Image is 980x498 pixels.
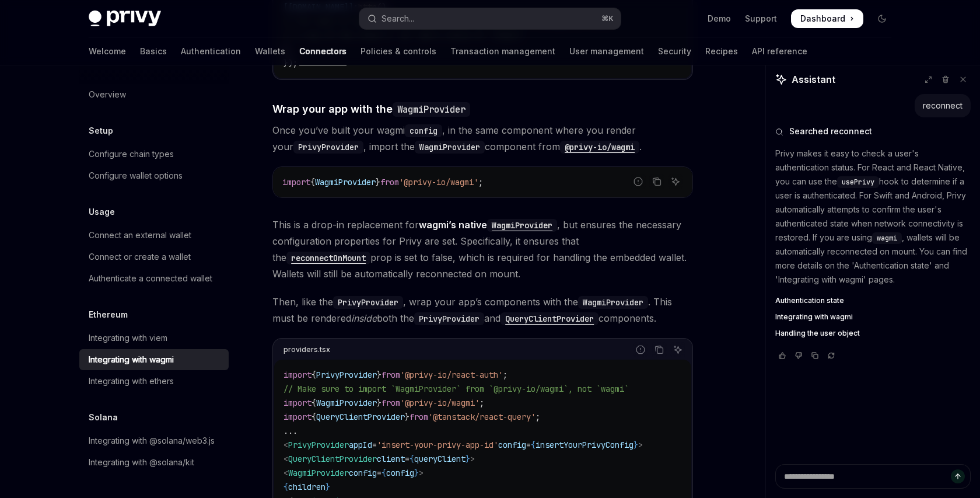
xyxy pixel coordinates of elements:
[286,252,370,263] a: reconnectOnMount
[79,328,229,349] a: Integrating with viem
[791,9,863,28] a: Dashboard
[377,398,381,408] span: }
[526,440,531,450] span: =
[79,452,229,473] a: Integrating with @solana/kit
[535,440,633,450] span: insertYourPrivyConfig
[89,434,215,448] div: Integrating with @solana/web3.js
[708,13,731,25] a: Demo
[293,141,363,154] code: PrivyProvider
[409,412,428,422] span: from
[377,454,405,464] span: client
[501,312,598,325] code: QueryClientProvider
[333,296,403,309] code: PrivyProvider
[498,440,526,450] span: config
[272,122,693,155] span: Once you’ve built your wagmi , in the same component where you render your , import the component...
[923,100,963,112] div: reconnect
[286,252,370,264] code: reconnectOnMount
[638,440,643,450] span: >
[377,440,498,450] span: 'insert-your-privy-app-id'
[372,440,377,450] span: =
[560,141,639,152] a: @privy-io/wagmi
[310,177,315,187] span: {
[405,454,409,464] span: =
[311,398,316,408] span: {
[405,124,442,137] code: config
[775,312,853,322] span: Integrating with wagmi
[311,370,316,380] span: {
[450,37,555,65] a: Transaction management
[658,37,691,65] a: Security
[181,37,241,65] a: Authentication
[89,308,128,322] h5: Ethereum
[668,174,683,189] button: Ask AI
[752,37,807,65] a: API reference
[792,72,835,86] span: Assistant
[470,454,475,464] span: >
[283,398,311,408] span: import
[89,37,126,65] a: Welcome
[775,296,971,305] a: Authentication state
[79,430,229,451] a: Integrating with @solana/web3.js
[288,440,349,450] span: PrivyProvider
[775,329,971,338] a: Handling the user object
[89,124,113,138] h5: Setup
[89,205,115,219] h5: Usage
[360,37,436,65] a: Policies & controls
[633,342,648,357] button: Report incorrect code
[877,234,897,243] span: wagmi
[409,454,414,464] span: {
[381,370,400,380] span: from
[652,342,667,357] button: Copy the contents from the code block
[272,101,470,117] span: Wrap your app with the
[376,177,380,187] span: }
[283,384,629,394] span: // Make sure to import `WagmiProvider` from `@privy-io/wagmi`, not `wagmi`
[560,141,639,154] code: @privy-io/wagmi
[311,412,316,422] span: {
[775,126,971,137] button: Searched reconnect
[569,37,644,65] a: User management
[79,225,229,246] a: Connect an external wallet
[405,412,409,422] span: }
[466,454,470,464] span: }
[631,174,646,189] button: Report incorrect code
[800,13,845,25] span: Dashboard
[282,177,310,187] span: import
[89,250,191,264] div: Connect or create a wallet
[775,296,844,305] span: Authentication state
[400,398,480,408] span: '@privy-io/wagmi'
[283,370,311,380] span: import
[255,37,285,65] a: Wallets
[79,371,229,392] a: Integrating with ethers
[380,177,399,187] span: from
[601,14,614,23] span: ⌘ K
[283,440,288,450] span: <
[349,440,372,450] span: appId
[89,331,167,345] div: Integrating with viem
[789,126,872,137] span: Searched reconnect
[824,350,838,361] button: Reload last chat
[316,398,377,408] span: WagmiProvider
[377,370,381,380] span: }
[745,13,777,25] a: Support
[414,312,484,325] code: PrivyProvider
[89,169,183,183] div: Configure wallet options
[272,294,693,326] span: Then, like the , wrap your app’s components with the . This must be rendered both the and compone...
[89,271,212,285] div: Authenticate a connected wallet
[381,12,414,26] div: Search...
[578,296,648,309] code: WagmiProvider
[480,398,484,408] span: ;
[399,177,478,187] span: '@privy-io/wagmi'
[89,353,174,367] div: Integrating with wagmi
[359,8,621,29] button: Open search
[283,412,311,422] span: import
[79,268,229,289] a: Authenticate a connected wallet
[89,11,161,27] img: dark logo
[89,88,126,102] div: Overview
[775,329,860,338] span: Handling the user object
[288,454,377,464] span: QueryClientProvider
[79,165,229,186] a: Configure wallet options
[705,37,738,65] a: Recipes
[89,374,174,388] div: Integrating with ethers
[503,370,508,380] span: ;
[79,349,229,370] a: Integrating with wagmi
